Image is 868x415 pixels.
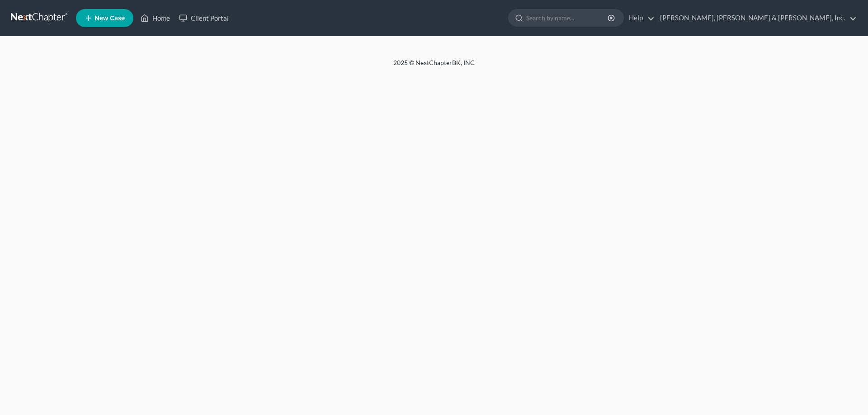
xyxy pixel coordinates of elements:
[624,10,655,26] a: Help
[176,58,692,75] div: 2025 © NextChapterBK, INC
[175,10,233,26] a: Client Portal
[526,9,609,26] input: Search by name...
[656,10,857,26] a: [PERSON_NAME], [PERSON_NAME] & [PERSON_NAME], Inc.
[94,15,125,22] span: New Case
[136,10,175,26] a: Home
